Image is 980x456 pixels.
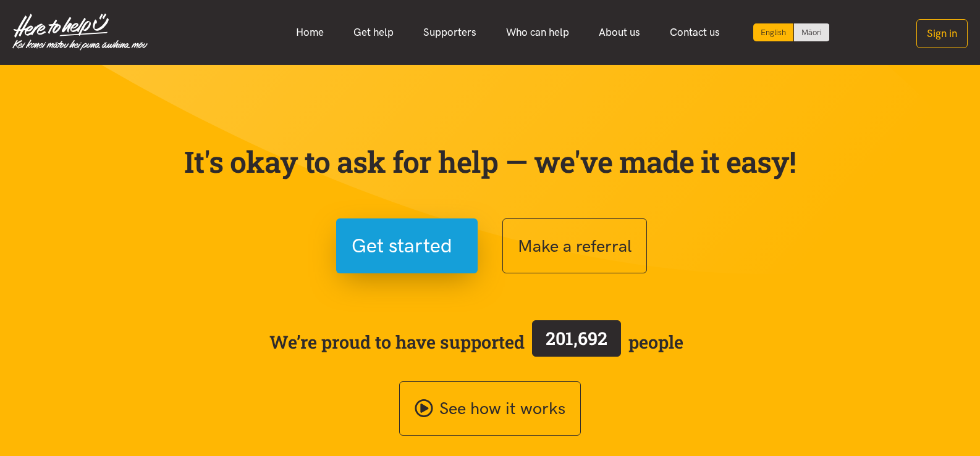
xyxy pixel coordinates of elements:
[525,318,628,366] a: 201,692
[269,318,683,366] span: We’re proud to have supported people
[916,19,968,48] button: Sign in
[753,23,830,41] div: Language toggle
[584,19,655,46] a: About us
[491,19,584,46] a: Who can help
[502,218,647,273] button: Make a referral
[794,23,829,41] a: Switch to Te Reo Māori
[181,144,799,180] p: It's okay to ask for help — we've made it easy!
[753,23,794,41] div: Current language
[336,218,478,273] button: Get started
[352,230,452,262] span: Get started
[408,19,491,46] a: Supporters
[655,19,735,46] a: Contact us
[399,381,581,436] a: See how it works
[339,19,408,46] a: Get help
[546,326,607,350] span: 201,692
[281,19,339,46] a: Home
[12,14,148,51] img: Home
